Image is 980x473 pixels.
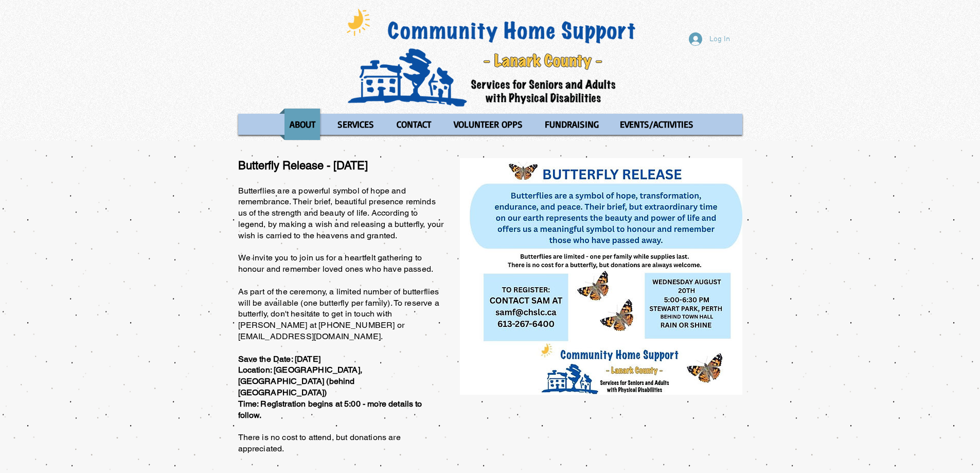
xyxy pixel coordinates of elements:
a: VOLUNTEER OPPS [444,109,532,140]
p: VOLUNTEER OPPS [449,109,527,140]
p: EVENTS/ACTIVITIES [615,109,698,140]
nav: Site [238,109,742,140]
span: Save the Date: [DATE] Location: [GEOGRAPHIC_DATA], [GEOGRAPHIC_DATA] (behind [GEOGRAPHIC_DATA]) T... [238,354,422,420]
p: ABOUT [285,109,320,140]
span: Butterfly Release - [DATE] [238,159,368,172]
img: butterfly_release_2025.jpg [460,158,742,395]
button: Log In [682,29,737,49]
a: EVENTS/ACTIVITIES [610,109,703,140]
a: ABOUT [279,109,325,140]
span: Log In [706,34,734,45]
p: SERVICES [333,109,379,140]
a: CONTACT [386,109,441,140]
p: CONTACT [392,109,436,140]
a: FUNDRAISING [535,109,608,140]
span: Butterflies are a powerful symbol of hope and remembrance. Their brief, beautiful presence remind... [238,186,444,453]
p: FUNDRAISING [540,109,603,140]
a: SERVICES [328,109,384,140]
